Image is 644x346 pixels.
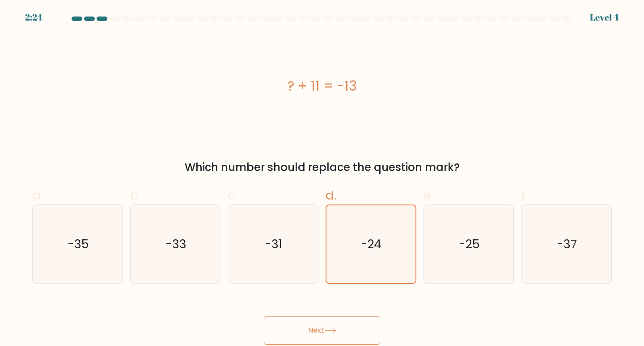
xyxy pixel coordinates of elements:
[228,187,237,204] span: c.
[38,159,606,175] div: Which number should replace the question mark?
[265,236,283,252] text: -31
[459,236,480,252] text: -25
[25,11,42,24] div: 2:24
[264,316,380,345] button: Next
[32,76,612,96] div: ? + 11 = -13
[326,187,336,204] span: d.
[32,187,43,204] span: a.
[362,236,382,252] text: -24
[130,187,141,204] span: b.
[521,187,527,204] span: f.
[424,187,433,204] span: e.
[68,236,89,252] text: -35
[557,236,577,252] text: -37
[165,236,186,252] text: -33
[590,11,619,24] div: Level 4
